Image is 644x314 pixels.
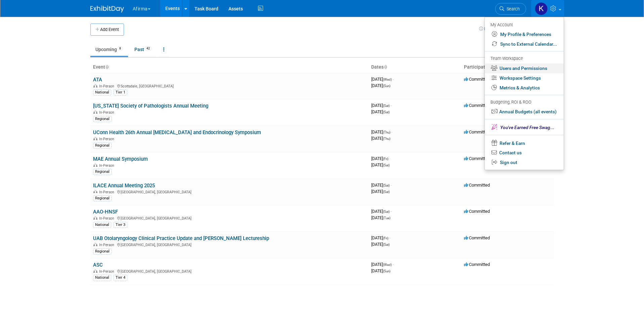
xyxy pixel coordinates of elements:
span: In-Person [99,216,116,221]
span: - [389,235,390,240]
span: [DATE] [371,83,390,88]
a: How to sync to an external calendar... [479,26,554,31]
span: (Wed) [383,263,392,267]
img: In-Person Event [93,269,97,273]
img: In-Person Event [93,163,97,167]
span: (Sat) [383,190,390,194]
span: You've Earned Free Swag [500,125,550,130]
div: Scottsdale, [GEOGRAPHIC_DATA] [93,83,366,88]
span: In-Person [99,190,116,194]
span: (Sat) [383,110,390,114]
span: [DATE] [371,242,390,247]
a: [US_STATE] Society of Pathologists Annual Meeting [93,103,208,109]
span: - [393,262,394,267]
th: Participation [461,62,554,73]
span: (Wed) [383,78,392,81]
div: Tier 3 [114,222,127,228]
img: In-Person Event [93,216,97,220]
span: [DATE] [371,183,392,188]
div: [GEOGRAPHIC_DATA], [GEOGRAPHIC_DATA] [93,242,366,247]
span: (Sun) [383,269,390,273]
div: [GEOGRAPHIC_DATA], [GEOGRAPHIC_DATA] [93,189,366,194]
span: (Sat) [383,243,390,246]
span: Search [504,6,520,11]
a: Upcoming8 [90,43,128,56]
span: [DATE] [371,268,390,273]
a: Sort by Start Date [384,64,387,70]
span: [DATE] [371,129,392,134]
a: Annual Budgets (all events) [485,107,564,117]
span: (Sat) [383,210,390,213]
div: My Account [490,21,557,29]
div: [GEOGRAPHIC_DATA], [GEOGRAPHIC_DATA] [93,215,366,221]
span: (Sun) [383,84,390,88]
button: Add Event [90,24,124,36]
span: (Thu) [383,137,390,141]
a: UConn Health 26th Annual [MEDICAL_DATA] and Endocrinology Symposium [93,129,261,135]
span: [DATE] [371,136,390,141]
span: [DATE] [371,209,392,214]
div: National [93,89,111,95]
span: (Sat) [383,104,390,108]
span: (Tue) [383,216,390,220]
span: In-Person [99,243,116,247]
a: Refer & Earn [485,138,564,148]
th: Dates [369,62,461,73]
span: [DATE] [371,156,390,161]
img: In-Person Event [93,110,97,114]
span: Committed [464,129,490,134]
span: - [393,77,394,82]
div: Regional [93,143,112,149]
span: Committed [464,262,490,267]
img: ExhibitDay [90,6,124,12]
a: Contact us [485,148,564,158]
div: Regional [93,248,112,254]
div: Tier 4 [114,275,127,281]
a: ILACE Annual Meeting 2025 [93,183,155,189]
span: [DATE] [371,262,394,267]
span: [DATE] [371,189,390,194]
a: My Profile & Preferences [485,30,564,39]
span: Committed [464,183,490,188]
span: Committed [464,235,490,240]
span: Committed [464,77,490,82]
div: Regional [93,116,112,122]
div: Tier 1 [114,89,127,95]
span: Committed [464,156,490,161]
span: In-Person [99,269,116,274]
span: [DATE] [371,103,392,108]
div: Regional [93,169,112,175]
a: ATA [93,77,102,83]
img: In-Person Event [93,190,97,193]
span: [DATE] [371,215,390,220]
a: Past42 [129,43,157,56]
span: [DATE] [371,235,390,240]
div: Budgeting, ROI & ROO [490,99,557,106]
a: You've Earned Free Swag... [485,122,564,132]
img: Keirsten Davis [535,2,548,15]
span: In-Person [99,84,116,88]
span: - [391,129,392,134]
span: ... [500,125,554,130]
a: Sync to External Calendar... [485,39,564,49]
div: Regional [93,195,112,201]
div: National [93,222,111,228]
div: Team Workspace [490,55,557,63]
span: (Fri) [383,236,388,240]
span: - [389,156,390,161]
span: 42 [144,46,152,51]
span: In-Person [99,163,116,168]
span: [DATE] [371,162,390,167]
span: (Fri) [383,157,388,161]
a: Search [495,3,526,15]
span: Committed [464,209,490,214]
span: - [391,183,392,188]
a: Sign out [485,158,564,167]
span: - [391,103,392,108]
a: Users and Permissions [485,64,564,73]
img: In-Person Event [93,137,97,140]
th: Event [90,62,369,73]
span: (Sat) [383,184,390,187]
img: In-Person Event [93,243,97,246]
div: [GEOGRAPHIC_DATA], [GEOGRAPHIC_DATA] [93,268,366,274]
